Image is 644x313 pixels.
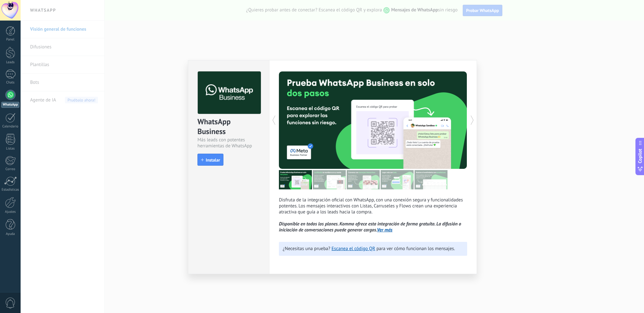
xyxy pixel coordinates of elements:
p: Disfruta de la integración oficial con WhatsApp, con una conexión segura y funcionalidades potent... [279,197,467,233]
img: tour_image_1009fe39f4f058b759f0df5a2b7f6f06.png [347,170,380,189]
div: Calendario [1,125,20,129]
img: tour_image_cc27419dad425b0ae96c2716632553fa.png [313,170,346,189]
span: ¿Necesitas una prueba? [283,246,330,252]
img: logo_main.png [198,71,261,114]
div: Leads [1,60,20,64]
div: Ajustes [1,210,20,214]
span: para ver cómo funcionan los mensajes. [377,246,455,252]
div: Más leads con potentes herramientas de WhatsApp [197,137,260,149]
a: Ver más [377,227,393,233]
div: WhatsApp Business [197,117,260,137]
img: tour_image_cc377002d0016b7ebaeb4dbe65cb2175.png [415,170,448,189]
div: Listas [1,147,20,151]
span: Instalar [206,158,220,162]
span: Copilot [637,149,643,163]
button: Instalar [197,154,223,166]
div: Panel [1,38,20,42]
div: Ayuda [1,232,20,236]
a: Escanea el código QR [332,246,375,252]
i: Disponible en todos los planes. Kommo ofrece esta integración de forma gratuita. La difusión o in... [279,221,461,233]
div: Estadísticas [1,188,20,192]
img: tour_image_7a4924cebc22ed9e3259523e50fe4fd6.png [279,170,312,189]
div: Correo [1,167,20,171]
img: tour_image_62c9952fc9cf984da8d1d2aa2c453724.png [381,170,414,189]
div: Chats [1,81,20,85]
div: WhatsApp [1,102,19,108]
